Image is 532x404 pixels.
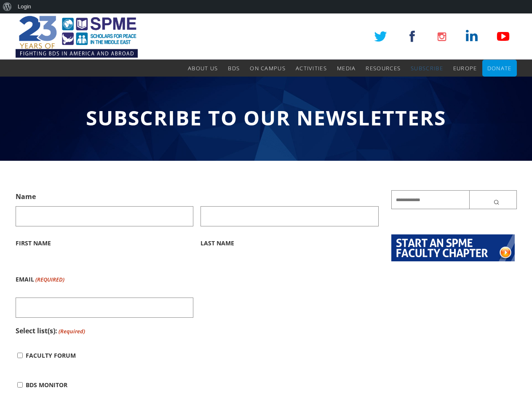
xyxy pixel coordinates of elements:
span: Media [337,64,356,72]
span: Activities [296,64,327,72]
legend: Name [16,190,36,203]
span: Donate [487,64,512,72]
span: (Required) [35,265,64,294]
span: (Required) [58,325,85,338]
a: Donate [487,60,512,77]
span: BDS [228,64,240,72]
label: Last Name [201,226,379,258]
a: Europe [453,60,477,77]
span: On Campus [250,64,286,72]
a: Activities [296,60,327,77]
label: First Name [16,226,194,258]
span: Europe [453,64,477,72]
a: Subscribe [411,60,443,77]
span: Subscribe to Our Newsletters [86,104,446,131]
a: About Us [188,60,218,77]
a: BDS [228,60,240,77]
label: Email [16,265,64,294]
iframe: reCAPTCHA [201,265,329,298]
legend: Select list(s): [16,324,85,338]
label: Faculty Forum [26,341,76,370]
img: SPME [16,13,138,60]
a: Resources [366,60,401,77]
a: Media [337,60,356,77]
a: On Campus [250,60,286,77]
label: BDS Monitor [26,370,67,400]
span: Subscribe [411,64,443,72]
span: About Us [188,64,218,72]
span: Resources [366,64,401,72]
img: start-chapter2.png [391,234,515,261]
